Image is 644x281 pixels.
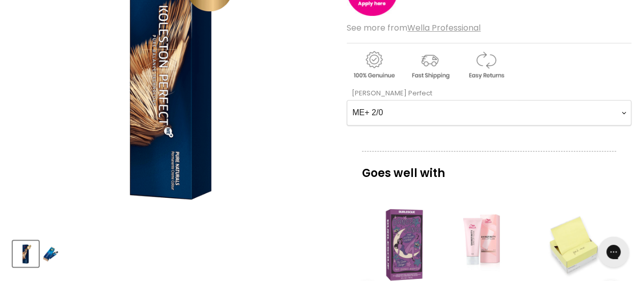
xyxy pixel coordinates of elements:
span: See more from [347,22,481,34]
iframe: Gorgias live chat messenger [593,233,634,271]
div: Product thumbnails [11,238,333,267]
img: Wella Koleston Perfect ME+ [14,242,38,266]
p: Goes well with [362,151,616,185]
label: [PERSON_NAME] Perfect [347,88,432,98]
img: Wella Koleston Perfect [43,242,59,266]
button: Wella Koleston Perfect ME+ [13,241,39,267]
img: returns.gif [459,49,513,81]
img: shipping.gif [403,49,457,81]
button: Wella Koleston Perfect [42,241,60,267]
a: Wella Professional [407,22,481,34]
img: genuine.gif [347,49,401,81]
